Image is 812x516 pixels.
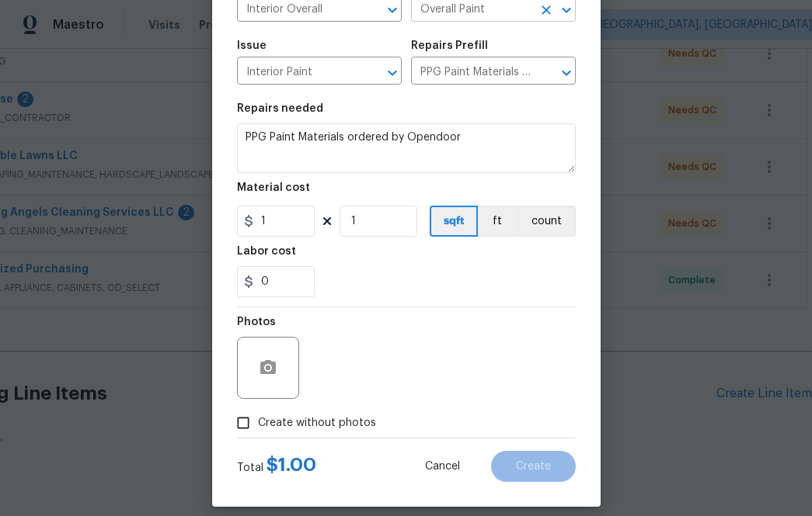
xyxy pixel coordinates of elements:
h5: Repairs Prefill [411,40,488,51]
button: Open [556,62,577,84]
button: Create [491,451,576,482]
button: Cancel [400,451,485,482]
h5: Photos [237,317,276,327]
span: Create [516,461,551,473]
textarea: PPG Paint Materials ordered by Opendoor [237,123,576,173]
button: Open [382,62,403,84]
div: Total [237,457,316,476]
span: Cancel [425,461,460,473]
h5: Repairs needed [237,103,323,114]
h5: Issue [237,40,267,51]
h5: Labor cost [237,246,296,257]
span: $ 1.00 [267,455,316,474]
h5: Material cost [237,182,310,193]
span: Create without photos [258,415,376,431]
button: sqft [430,206,478,237]
button: count [518,206,576,237]
button: ft [478,206,518,237]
